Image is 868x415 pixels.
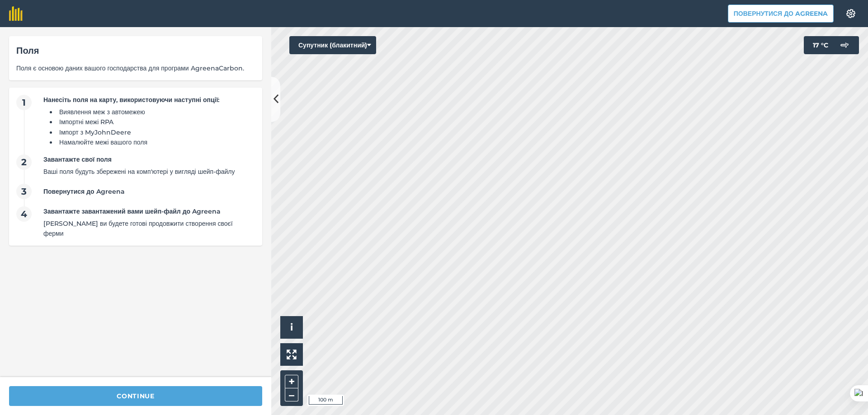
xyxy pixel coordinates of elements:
[16,43,255,58] div: Поля
[804,36,859,54] button: 17 °C
[728,5,834,23] button: Повернутися до Agreena
[57,137,250,147] li: Намалюйте межі вашого поля
[43,219,250,239] div: [PERSON_NAME] ви будете готові продовжити створення своєї ферми
[16,95,32,110] span: 1
[289,36,376,54] button: Супутник (блакитний)
[285,375,298,388] button: +
[16,184,32,199] span: 3
[57,107,250,117] li: Виявлення меж з автомежею
[57,117,250,127] li: Імпортні межі RPA
[43,206,250,216] div: Завантажте завантажений вами шейп-файл до Agreena
[16,206,32,222] span: 4
[280,316,303,339] button: i
[285,388,298,401] button: –
[287,350,297,359] img: Four arrows, one pointing top left, one top right, one bottom right and the last bottom left
[9,6,23,21] img: fieldmargin Логотип
[813,36,828,54] span: 17 ° C
[16,154,32,170] span: 2
[290,322,293,333] span: i
[43,154,250,164] div: Завантажте свої поля
[43,167,250,177] div: Ваші поля будуть збережені на комп'ютері у вигляді шейп-файлу
[16,63,255,73] span: Поля є основою даних вашого господарства для програми AgreenaCarbon.
[57,127,250,137] li: Імпорт з MyJohnDeere
[845,9,856,18] img: A cog icon
[43,95,250,105] div: Нанесіть поля на карту, використовуючи наступні опції:
[43,187,250,196] div: Повернутися до Agreena
[835,36,854,54] img: svg+xml;base64,PD94bWwgdmVyc2lvbj0iMS4wIiBlbmNvZGluZz0idXRmLTgiPz4KPCEtLSBHZW5lcmF0b3I6IEFkb2JlIE...
[9,386,262,406] button: continue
